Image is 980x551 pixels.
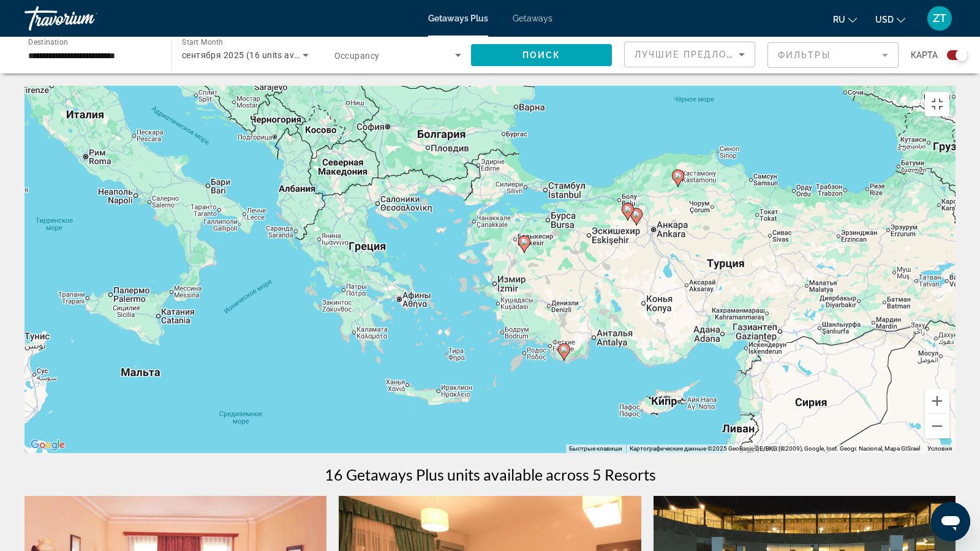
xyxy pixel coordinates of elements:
[833,15,845,24] span: ru
[428,13,488,23] a: Getaways Plus
[182,50,324,60] span: сентября 2025 (16 units available)
[925,414,949,438] button: Уменьшить
[513,13,552,23] a: Getaways
[630,445,920,452] span: Картографические данные ©2025 GeoBasis-DE/BKG (©2009), Google, Inst. Geogr. Nacional, Mapa GISrael
[925,389,949,413] button: Увеличить
[24,2,147,34] a: Travorium
[182,38,223,47] span: Start Month
[28,437,68,453] img: Google
[911,47,938,64] span: карта
[933,12,946,24] span: ZT
[767,42,899,69] button: Filter
[927,445,952,452] a: Условия (ссылка откроется в новой вкладке)
[925,92,949,116] button: Включить полноэкранный режим
[522,50,561,60] span: Поиск
[471,44,612,66] button: Поиск
[325,465,656,484] h1: 16 Getaways Plus units available across 5 Resorts
[635,47,745,62] mat-select: Sort by
[334,51,380,61] span: Occupancy
[833,10,857,28] button: Change language
[924,6,956,31] button: User Menu
[635,50,765,59] span: Лучшие предложения
[28,37,68,46] span: Destination
[931,502,970,541] iframe: Кнопка запуска окна обмена сообщениями
[28,437,68,453] a: Открыть эту область в Google Картах (в новом окне)
[875,15,894,24] span: USD
[569,444,622,453] button: Быстрые клавиши
[875,10,905,28] button: Change currency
